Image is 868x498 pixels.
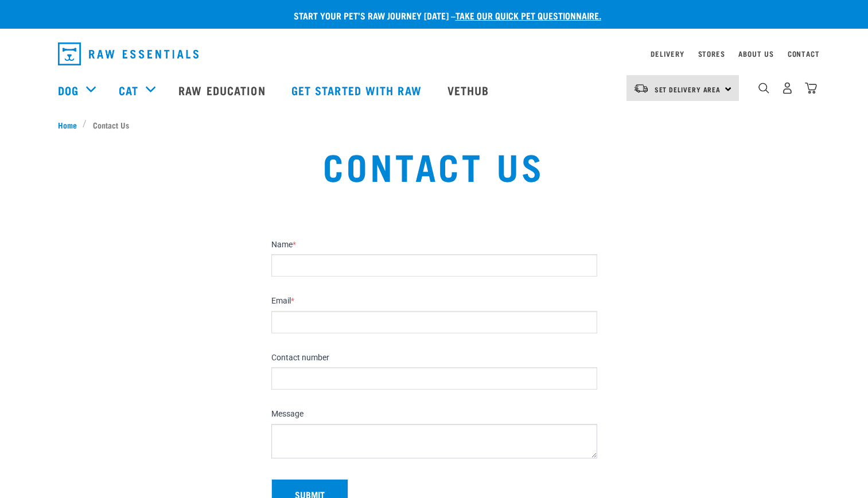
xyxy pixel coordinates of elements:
img: home-icon@2x.png [805,82,817,94]
a: Vethub [436,67,504,113]
a: Home [58,119,83,131]
img: home-icon-1@2x.png [758,83,769,94]
a: Dog [58,81,79,99]
a: Delivery [651,52,684,56]
a: take our quick pet questionnaire. [456,13,601,18]
span: Set Delivery Area [655,87,721,91]
a: Cat [119,81,138,99]
a: Get started with Raw [280,67,436,113]
a: Raw Education [167,67,279,113]
a: Contact [788,52,820,56]
label: Name [271,240,597,250]
nav: dropdown navigation [49,38,820,70]
h1: Contact Us [165,145,703,186]
label: Contact number [271,353,597,363]
span: Home [58,119,77,131]
img: Raw Essentials Logo [58,42,198,65]
img: van-moving.png [633,83,649,94]
a: About Us [738,52,773,56]
label: Email [271,296,597,306]
nav: breadcrumbs [58,119,811,131]
img: user.png [781,82,793,94]
a: Stores [698,52,725,56]
label: Message [271,409,597,419]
